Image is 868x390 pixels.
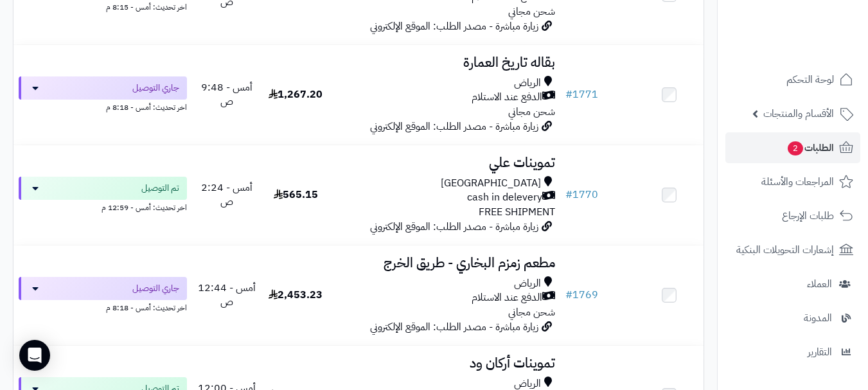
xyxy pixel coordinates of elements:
span: طلبات الإرجاع [782,207,834,225]
a: المدونة [725,303,860,333]
span: زيارة مباشرة - مصدر الطلب: الموقع الإلكتروني [370,119,538,134]
span: 2 [787,141,804,156]
span: جاري التوصيل [132,82,179,94]
a: لوحة التحكم [725,64,860,95]
span: شحن مجاني [508,4,555,19]
h3: تموينات علي [335,155,555,170]
a: طلبات الإرجاع [725,200,860,231]
a: التقارير [725,337,860,368]
span: الأقسام والمنتجات [763,105,834,123]
span: الرياض [514,76,541,91]
span: إشعارات التحويلات البنكية [736,241,834,259]
a: #1771 [565,87,598,102]
span: الرياض [514,276,541,291]
span: جاري التوصيل [132,282,179,295]
a: #1770 [565,187,598,202]
span: أمس - 12:44 ص [198,280,256,310]
img: logo-2.png [781,10,856,37]
span: أمس - 2:24 ص [201,180,252,210]
span: # [565,87,572,102]
span: الطلبات [786,139,834,157]
span: 565.15 [274,187,318,202]
span: FREE SHIPMENT [479,204,555,220]
a: العملاء [725,269,860,299]
span: لوحة التحكم [786,71,834,89]
span: المراجعات والأسئلة [761,173,834,191]
span: شحن مجاني [508,104,555,120]
span: 1,267.20 [269,87,323,102]
span: زيارة مباشرة - مصدر الطلب: الموقع الإلكتروني [370,19,538,34]
span: شحن مجاني [508,305,555,320]
span: [GEOGRAPHIC_DATA] [441,176,541,191]
h3: بقاله تاريخ العمارة [335,55,555,70]
div: اخر تحديث: أمس - 12:59 م [19,200,187,213]
div: اخر تحديث: أمس - 8:18 م [19,300,187,314]
div: Open Intercom Messenger [19,340,50,371]
span: تم التوصيل [141,182,179,195]
span: الدفع عند الاستلام [472,290,542,305]
div: اخر تحديث: أمس - 8:18 م [19,100,187,113]
span: # [565,287,572,303]
span: الدفع عند الاستلام [472,90,542,105]
a: الطلبات2 [725,132,860,163]
span: التقارير [808,343,832,361]
a: إشعارات التحويلات البنكية [725,235,860,265]
h3: مطعم زمزم البخاري - طريق الخرج [335,256,555,270]
a: المراجعات والأسئلة [725,166,860,197]
span: العملاء [807,275,832,293]
span: زيارة مباشرة - مصدر الطلب: الموقع الإلكتروني [370,219,538,235]
a: #1769 [565,287,598,303]
span: أمس - 9:48 ص [201,80,252,110]
span: زيارة مباشرة - مصدر الطلب: الموقع الإلكتروني [370,319,538,335]
span: 2,453.23 [269,287,323,303]
span: cash in delevery [467,190,542,205]
h3: تموينات أركان ود [335,356,555,371]
span: # [565,187,572,202]
span: المدونة [804,309,832,327]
